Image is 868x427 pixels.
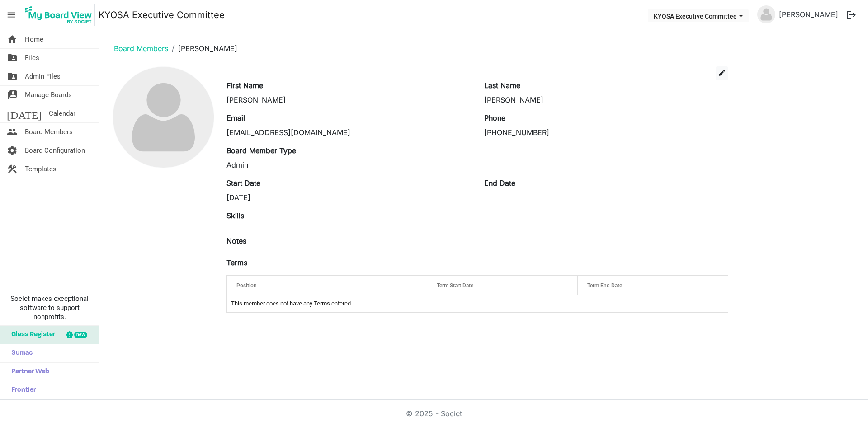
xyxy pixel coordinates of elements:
[25,67,61,85] span: Admin Files
[74,332,87,338] div: new
[3,6,20,23] span: menu
[7,381,36,399] span: Frontier
[484,178,515,188] label: End Date
[775,5,842,23] a: [PERSON_NAME]
[7,104,42,122] span: [DATE]
[113,67,214,168] img: no-profile-picture.svg
[168,43,237,54] li: [PERSON_NAME]
[4,294,95,321] span: Societ makes exceptional software to support nonprofits.
[226,192,471,203] div: [DATE]
[842,5,861,24] button: logout
[484,94,728,105] div: [PERSON_NAME]
[7,123,18,141] span: people
[718,69,726,77] span: edit
[226,127,471,138] div: [EMAIL_ADDRESS][DOMAIN_NAME]
[406,409,462,418] a: © 2025 - Societ
[226,113,245,123] label: Email
[716,66,728,80] button: edit
[7,86,18,104] span: switch_account
[648,9,749,22] button: KYOSA Executive Committee dropdownbutton
[25,141,85,160] span: Board Configuration
[25,123,73,141] span: Board Members
[7,49,18,67] span: folder_shared
[437,282,473,289] span: Term Start Date
[227,295,728,312] td: This member does not have any Terms entered
[7,141,18,160] span: settings
[757,5,775,23] img: no-profile-picture.svg
[226,178,260,188] label: Start Date
[7,363,49,381] span: Partner Web
[99,6,225,24] a: KYOSA Executive Committee
[25,160,57,178] span: Templates
[484,127,728,138] div: [PHONE_NUMBER]
[7,326,55,344] span: Glass Register
[7,67,18,85] span: folder_shared
[226,257,247,268] label: Terms
[226,160,471,170] div: Admin
[22,4,95,26] img: My Board View Logo
[226,94,471,105] div: [PERSON_NAME]
[484,113,505,123] label: Phone
[49,104,75,122] span: Calendar
[22,4,99,26] a: My Board View Logo
[7,160,18,178] span: construction
[114,44,168,53] a: Board Members
[587,282,622,289] span: Term End Date
[226,210,244,221] label: Skills
[25,49,39,67] span: Files
[25,30,43,48] span: Home
[484,80,520,91] label: Last Name
[7,344,33,362] span: Sumac
[226,80,263,91] label: First Name
[226,235,246,246] label: Notes
[7,30,18,48] span: home
[25,86,72,104] span: Manage Boards
[226,145,296,156] label: Board Member Type
[236,282,257,289] span: Position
